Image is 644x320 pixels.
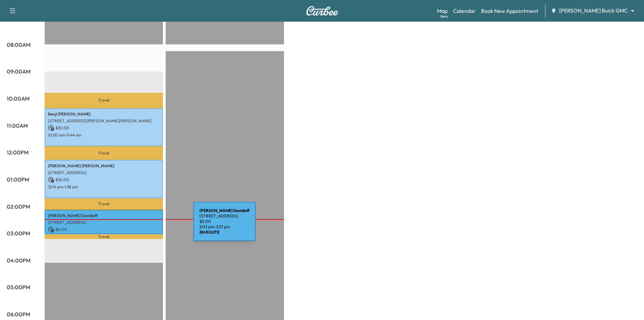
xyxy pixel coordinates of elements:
[7,283,30,291] p: 05:00PM
[45,146,163,160] p: Travel
[7,202,30,211] p: 02:00PM
[48,170,160,175] p: [STREET_ADDRESS]
[45,234,163,239] p: Travel
[7,175,29,184] p: 01:00PM
[48,163,160,169] p: [PERSON_NAME] [PERSON_NAME]
[48,125,160,131] p: $ 30.00
[48,177,160,183] p: $ 30.00
[7,122,28,130] p: 11:00AM
[440,14,448,19] div: Beta
[7,67,30,76] p: 09:00AM
[45,198,163,210] p: Travel
[453,7,476,15] a: Calendar
[7,256,30,264] p: 04:00PM
[437,7,448,15] a: MapBeta
[48,227,160,233] p: $ 0.00
[481,7,538,15] a: Book New Appointment
[7,41,30,49] p: 08:00AM
[7,94,29,103] p: 10:00AM
[7,310,30,318] p: 06:00PM
[7,229,30,237] p: 03:00PM
[48,111,160,117] p: Benji [PERSON_NAME]
[48,213,160,218] p: [PERSON_NAME] Davidoff
[48,184,160,190] p: 12:14 pm - 1:38 pm
[48,132,160,138] p: 10:20 am - 11:44 am
[7,148,28,156] p: 12:00PM
[559,7,628,15] span: [PERSON_NAME] Buick GMC
[48,220,160,225] p: [STREET_ADDRESS]
[48,118,160,124] p: [STREET_ADDRESS][PERSON_NAME][PERSON_NAME]
[45,93,163,108] p: Travel
[306,6,338,16] img: Curbee Logo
